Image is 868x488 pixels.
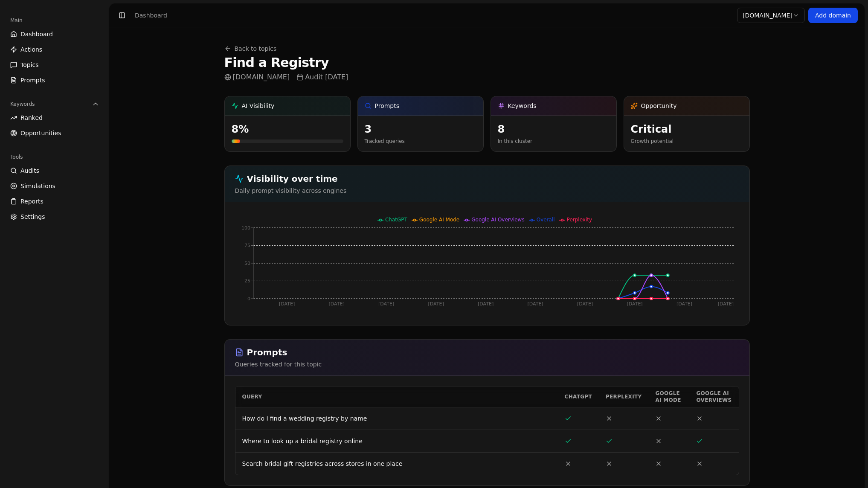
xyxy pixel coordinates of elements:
div: 8 % [232,122,343,136]
span: Actions [20,45,42,54]
svg: ChatGPT legend icon [377,217,383,223]
tspan: [DATE] [428,301,444,307]
p: Daily prompt visibility across engines [235,186,739,195]
svg: Overall legend icon [529,217,535,223]
a: Search bridal gift registries across stores in one place [242,460,403,467]
span: Reports [20,197,44,206]
svg: Google AI Mode legend icon [412,217,418,223]
span: Audits [20,166,39,175]
span: AI Visibility [242,102,275,110]
tspan: [DATE] [577,301,592,307]
span: Google AI Overviews [471,217,524,223]
div: Dashboard [135,11,167,20]
p: In this cluster [498,138,610,145]
tspan: [DATE] [676,301,692,307]
div: critical [631,122,743,136]
h1: Find a Registry [224,55,348,70]
span: Opportunities [20,129,61,137]
tspan: [DATE] [378,301,394,307]
th: Google AI overviews [689,386,738,407]
a: Prompts [7,73,102,87]
span: Prompts [375,102,400,110]
a: How do I find a wedding registry by name [242,415,367,422]
tspan: [DATE] [328,301,344,307]
tspan: 75 [244,243,250,248]
a: Add domain [808,8,858,23]
svg: Google AI Overviews legend icon [464,217,470,223]
a: Reports [7,195,102,208]
a: Settings [7,210,102,224]
a: Simulations [7,179,102,193]
span: ChatGPT [385,217,407,223]
p: Growth potential [631,138,743,145]
tspan: [DATE] [477,301,493,307]
p: Tracked queries [365,138,476,145]
span: Prompts [20,76,45,84]
span: Overall [537,217,555,223]
div: Main [7,14,102,27]
th: Google AI mode [648,386,689,407]
h2: Prompts [235,346,739,358]
a: Topics [7,58,102,72]
tspan: [DATE] [527,301,543,307]
tspan: [DATE] [717,301,733,307]
a: Ranked [7,111,102,125]
a: Actions [7,43,102,56]
th: ChatGPT [558,386,599,407]
div: 3 [365,122,476,136]
a: Audits [7,164,102,177]
span: Dashboard [20,30,53,38]
tspan: 25 [244,278,250,284]
div: Tools [7,150,102,164]
span: Opportunity [641,102,677,110]
tspan: 100 [241,225,250,231]
span: Settings [20,212,45,221]
span: [DOMAIN_NAME] [224,72,290,82]
a: Dashboard [7,27,102,41]
span: Perplexity [567,217,592,223]
p: Queries tracked for this topic [235,360,739,369]
svg: Perplexity legend icon [559,217,565,223]
a: Where to look up a bridal registry online [242,438,363,444]
button: Keywords [7,97,102,111]
tspan: [DATE] [627,301,642,307]
a: Opportunities [7,126,102,140]
span: Topics [20,61,39,69]
div: 8 [498,122,610,136]
tspan: [DATE] [279,301,295,307]
span: Audit [DATE] [296,72,348,82]
tspan: 50 [244,261,250,266]
h2: Visibility over time [235,173,739,185]
th: Perplexity [599,386,648,407]
a: Back to topics [224,44,277,53]
span: Google AI Mode [419,217,459,223]
span: Keywords [508,102,537,110]
span: Simulations [20,182,55,190]
span: Ranked [20,113,43,122]
tspan: 0 [247,296,250,302]
th: Query [235,386,558,407]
